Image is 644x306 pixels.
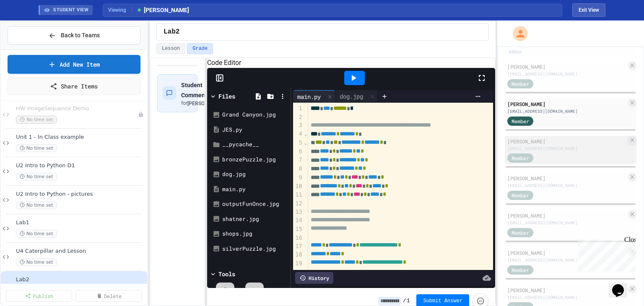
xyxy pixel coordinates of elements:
div: 2 [293,113,304,122]
div: for [181,100,226,107]
span: Member [512,192,529,199]
div: 6 [293,148,304,156]
div: 12 [293,200,304,208]
div: shops.jpg [222,230,288,238]
span: U2 Intro to Python D1 [16,162,145,169]
div: 1 [293,104,304,113]
div: [EMAIL_ADDRESS][DOMAIN_NAME] [507,182,626,189]
div: [EMAIL_ADDRESS][DOMAIN_NAME] [507,108,626,114]
span: No time set [16,173,57,181]
div: dog.jpg [335,90,378,103]
span: No time set [16,116,57,124]
span: Fold line [304,139,308,146]
div: [EMAIL_ADDRESS][DOMAIN_NAME] [507,145,626,152]
div: 15 [293,225,304,234]
span: Viewing [108,6,132,14]
a: Delete [75,290,142,302]
div: [PERSON_NAME] [507,174,626,182]
div: [PERSON_NAME] [507,63,626,70]
div: 14 [293,216,304,225]
div: [PERSON_NAME] [507,137,626,145]
div: Files [218,92,235,101]
button: Grade [187,43,213,54]
span: No time set [16,201,57,209]
span: Unit 1 - In Class example [16,134,145,141]
div: outputFunOnce.jpg [222,200,288,208]
div: 10 [293,182,304,191]
div: [PERSON_NAME] [507,249,626,257]
div: main.py [293,90,335,103]
span: [PERSON_NAME] [187,101,226,106]
span: Lab2 [164,27,179,37]
a: Publish [6,290,72,302]
div: bronzePuzzle.jpg [222,156,288,164]
div: 19 [293,259,304,268]
a: Add New Item [8,55,140,74]
span: Back to Teams [61,31,100,40]
span: Member [512,117,529,125]
span: STUDENT VIEW [53,7,88,14]
div: 9 [293,174,304,182]
iframe: chat widget [574,236,636,272]
div: Tools [218,270,235,278]
div: 7 [293,156,304,165]
span: No time set [16,230,57,238]
span: U4 Caterpillar and Lesson [16,248,145,255]
span: U2 Intro to Python - pictures [16,191,145,198]
div: Grand Canyon.jpg [222,111,288,119]
div: 13 [293,208,304,217]
span: Fold line [304,130,308,137]
div: main.py [293,92,325,101]
div: 17 [293,242,304,251]
div: 4 [293,130,304,139]
div: 11 [293,191,304,200]
div: My Account [504,24,530,43]
div: [EMAIL_ADDRESS][DOMAIN_NAME] [507,220,626,226]
span: HW ImageSequence Demo [16,105,138,112]
div: [PERSON_NAME] [507,212,626,219]
span: Submit Answer [423,298,462,304]
span: No time set [16,144,57,152]
div: main.py [222,185,288,194]
div: 18 [293,251,304,259]
div: shatner.jpg [222,215,288,223]
span: Lab1 [16,219,145,226]
div: 16 [293,234,304,242]
span: Lab2 [16,276,145,283]
iframe: chat widget [609,272,636,298]
div: History [295,272,333,284]
div: dog.jpg [335,92,367,101]
span: Member [512,80,529,88]
span: Student Comments [181,82,210,99]
span: / [403,298,406,304]
div: 3 [293,121,304,130]
span: [PERSON_NAME] [136,6,189,15]
div: [EMAIL_ADDRESS][DOMAIN_NAME] [507,294,626,301]
div: 5 [293,139,304,148]
button: Exit student view [572,3,605,17]
button: Lesson [156,43,185,54]
div: JES.py [222,126,288,134]
button: Back to Teams [8,26,140,44]
span: Member [512,266,529,274]
div: Chat with us now!Close [3,3,58,53]
span: Member [512,154,529,162]
span: Member [512,229,529,236]
div: [PERSON_NAME] [507,286,626,294]
div: dog.jpg [222,170,288,179]
span: 1 [407,298,410,304]
div: Admin [507,48,523,55]
div: __pycache__ [222,140,288,149]
div: 8 [293,165,304,174]
div: [EMAIL_ADDRESS][DOMAIN_NAME] [507,71,626,77]
span: No time set [16,258,57,266]
div: silverPuzzle.jpg [222,245,288,253]
div: [PERSON_NAME] [507,100,626,108]
h6: Code Editor [207,58,495,68]
div: Unpublished [138,112,144,117]
div: [EMAIL_ADDRESS][DOMAIN_NAME] [507,257,626,263]
a: Share Items [8,77,140,95]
